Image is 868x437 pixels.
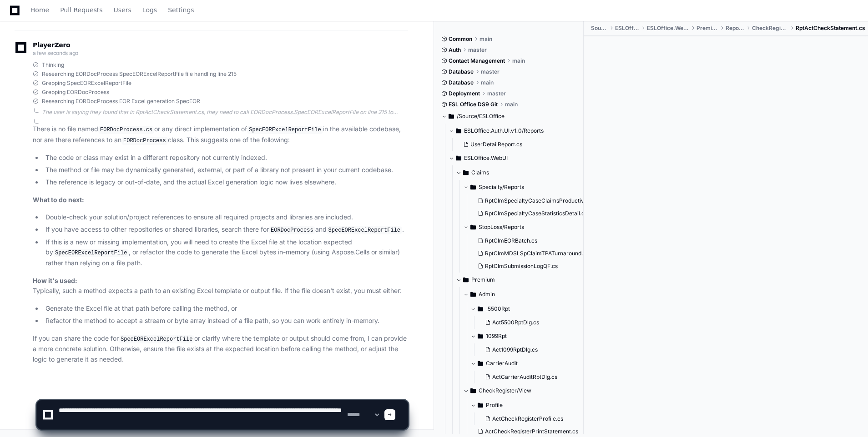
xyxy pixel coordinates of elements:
[98,126,154,134] code: EORDocProcess.cs
[471,169,489,176] span: Claims
[463,274,469,285] svg: Directory
[486,360,518,367] span: CarrierAudit
[449,46,461,54] span: Auth
[485,197,625,204] span: RptClmSpecialtyCaseClaimsProductivityTransplant.cs
[463,180,599,194] button: Specialty/Reports
[726,25,745,32] span: Reports
[470,329,599,343] button: 1099Rpt
[327,226,402,234] code: SpecEORExcelReportFile
[119,335,194,343] code: SpecEORExcelReportFile
[492,373,557,381] span: ActCarrierAuditRptDlg.cs
[33,42,70,48] span: PlayerZero
[474,247,593,260] button: RptClmMDSLSpClaimTPATurnaround.cs
[487,90,506,97] span: master
[752,25,788,32] span: CheckRegister
[33,124,408,145] p: There is no file named or any direct implementation of in the available codebase, nor are there r...
[479,35,492,43] span: main
[43,177,408,188] li: The reference is legacy or out-of-date, and the actual Excel generation logic now lives elsewhere.
[269,226,315,234] code: EORDocProcess
[615,25,640,32] span: ESLOffice
[481,316,593,329] button: Act5500RptDlg.cs
[456,153,461,164] svg: Directory
[486,333,507,340] span: 1099Rpt
[478,331,483,342] svg: Directory
[42,79,131,87] span: Grepping SpecEORExcelReportFile
[481,343,593,356] button: Act1099RptDlg.cs
[470,222,476,233] svg: Directory
[479,291,495,298] span: Admin
[485,250,589,257] span: RptClmMDSLSpClaimTPATurnaround.cs
[33,333,408,365] p: If you can share the code for or clarify where the template or output should come from, I can pro...
[481,68,500,75] span: master
[449,101,498,108] span: ESL Office DS9 Git
[485,237,537,244] span: RptClmEORBatch.cs
[470,182,476,193] svg: Directory
[168,7,194,13] span: Settings
[470,141,522,148] span: UserDetailReport.cs
[449,124,584,138] button: ESLOffice.Auth.UI.v1_0/Reports
[43,224,408,235] li: If you have access to other repositories or shared libraries, search there for and .
[30,7,49,13] span: Home
[796,25,865,32] span: RptActCheckStatement.cs
[43,212,408,223] li: Double-check your solution/project references to ensure all required projects and libraries are i...
[42,109,408,116] div: The user is saying they found that in RptActCheckStatement.cs, they need to call EORDocProcess.Sp...
[486,305,510,313] span: _5500Rpt
[42,98,200,105] span: Researching EORDocProcess EOR Excel generation SpecEOR
[463,220,599,234] button: StopLoss/Reports
[474,207,601,220] button: RptClmSpecialtyCaseStatisticsDetail.cs
[479,184,524,191] span: Specialty/Reports
[468,46,487,54] span: master
[512,57,525,65] span: main
[449,35,472,43] span: Common
[456,273,591,287] button: Premium
[60,7,102,13] span: Pull Requests
[42,61,64,69] span: Thinking
[33,277,77,284] strong: How it's used:
[43,237,408,268] li: If this is a new or missing implementation, you will need to create the Excel file at the locatio...
[463,287,599,302] button: Admin
[492,319,539,326] span: Act5500RptDlg.cs
[696,25,718,32] span: Premium
[449,151,584,165] button: ESLOffice.WebUI
[43,316,408,326] li: Refactor the method to accept a stream or byte array instead of a file path, so you can work enti...
[481,371,593,383] button: ActCarrierAuditRptDlg.cs
[33,276,408,297] p: Typically, such a method expects a path to an existing Excel template or output file. If the file...
[53,249,129,257] code: SpecEORExcelReportFile
[457,113,505,120] span: /Source/ESLOffice
[142,7,157,13] span: Logs
[42,89,109,96] span: Grepping EORDocProcess
[464,127,544,134] span: ESLOffice.Auth.UI.v1_0/Reports
[33,50,78,56] span: a few seconds ago
[449,68,474,75] span: Database
[479,223,524,231] span: StopLoss/Reports
[121,137,168,145] code: EORDocProcess
[449,57,505,65] span: Contact Management
[474,234,593,247] button: RptClmEORBatch.cs
[441,109,577,124] button: /Source/ESLOffice
[43,165,408,175] li: The method or file may be dynamically generated, external, or part of a library not present in yo...
[474,260,593,273] button: RptClmSubmissionLogQF.cs
[456,165,591,180] button: Claims
[43,303,408,314] li: Generate the Excel file at that path before calling the method, or
[449,79,474,86] span: Database
[647,25,689,32] span: ESLOffice.WebUI
[471,276,495,283] span: Premium
[463,167,469,178] svg: Directory
[485,263,558,270] span: RptClmSubmissionLogQF.cs
[459,138,579,151] button: UserDetailReport.cs
[470,289,476,300] svg: Directory
[449,111,454,122] svg: Directory
[247,126,323,134] code: SpecEORExcelReportFile
[505,101,518,108] span: main
[470,356,599,371] button: CarrierAudit
[591,25,608,32] span: Source
[463,383,599,398] button: CheckRegister/View
[470,302,599,316] button: _5500Rpt
[449,90,480,97] span: Deployment
[43,153,408,163] li: The code or class may exist in a different repository not currently indexed.
[485,210,587,217] span: RptClmSpecialtyCaseStatisticsDetail.cs
[481,79,494,86] span: main
[33,196,84,204] strong: What to do next:
[464,154,508,162] span: ESLOffice.WebUI
[114,7,131,13] span: Users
